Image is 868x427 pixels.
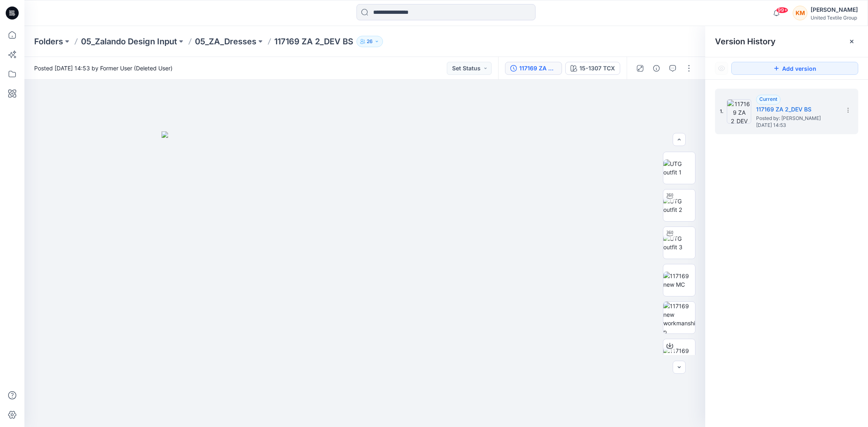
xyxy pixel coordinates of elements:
[848,38,855,45] button: Close
[565,62,620,75] button: 15-1307 TCX
[715,37,776,46] span: Version History
[650,62,663,75] button: Details
[759,96,777,102] span: Current
[727,99,751,124] img: 117169 ZA 2_DEV BS
[811,5,858,15] div: [PERSON_NAME]
[663,234,695,251] img: UTG outfit 3
[756,105,837,114] h5: 117169 ZA 2_DEV BS
[34,36,63,47] a: Folders
[162,131,568,427] img: eyJhbGciOiJIUzI1NiIsImtpZCI6IjAiLCJzbHQiOiJzZXMiLCJ0eXAiOiJKV1QifQ.eyJkYXRhIjp7InR5cGUiOiJzdG9yYW...
[731,62,858,75] button: Add version
[195,36,256,47] a: 05_ZA_Dresses
[519,64,557,73] div: 117169 ZA 2_DEV BS
[663,159,695,176] img: UTG outfit 1
[663,302,695,333] img: 117169 new workmanship
[367,37,373,46] p: 26
[505,62,562,75] button: 117169 ZA 2_DEV BS
[579,64,615,73] div: 15-1307 TCX
[756,122,837,128] span: [DATE] 14:53
[663,197,695,214] img: UTG outfit 2
[776,7,788,13] span: 99+
[793,6,807,20] div: KM
[356,36,383,47] button: 26
[756,114,837,122] span: Posted by: Heidi Nousiainen
[663,272,695,289] img: 117169 new MC
[811,15,858,21] div: United Textile Group
[34,64,173,72] span: Posted [DATE] 14:53 by
[81,36,177,47] a: 05_Zalando Design Input
[715,62,728,75] button: Show Hidden Versions
[720,108,724,115] span: 1.
[663,346,695,364] img: 117169 new
[274,36,353,47] p: 117169 ZA 2_DEV BS
[100,65,173,72] a: Former User (Deleted User)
